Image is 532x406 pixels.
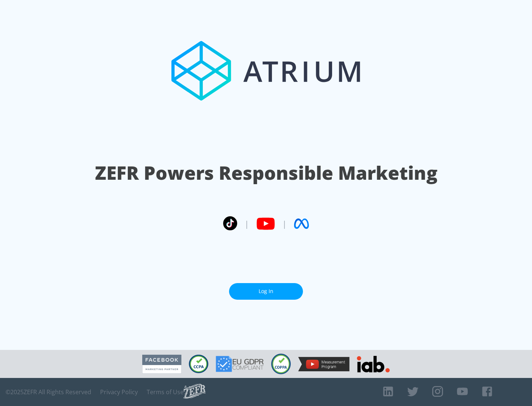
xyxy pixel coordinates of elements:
span: | [245,218,249,229]
img: YouTube Measurement Program [298,357,349,371]
a: Terms of Use [147,388,184,396]
a: Log In [229,283,303,300]
img: COPPA Compliant [271,354,291,374]
img: CCPA Compliant [189,355,208,373]
img: IAB [357,356,390,372]
span: | [282,218,287,229]
img: Facebook Marketing Partner [142,355,181,374]
h1: ZEFR Powers Responsible Marketing [95,160,437,186]
a: Privacy Policy [100,388,138,396]
img: GDPR Compliant [216,356,264,372]
span: © 2025 ZEFR All Rights Reserved [6,388,91,396]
